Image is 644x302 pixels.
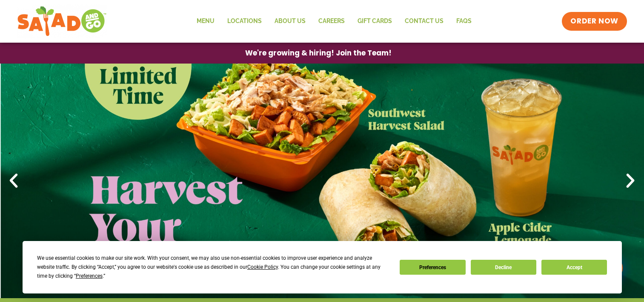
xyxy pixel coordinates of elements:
a: ORDER NOW [562,12,627,31]
a: Careers [312,12,351,31]
span: Preferences [76,273,103,279]
button: Decline [471,260,536,275]
nav: Menu [190,12,478,31]
div: We use essential cookies to make our site work. With your consent, we may also use non-essential ... [37,254,389,281]
a: GIFT CARDS [351,12,398,31]
span: ORDER NOW [570,16,618,26]
span: Cookie Policy [247,264,278,270]
a: Menu [190,12,221,31]
span: We're growing & hiring! Join the Team! [245,49,392,57]
div: Cookie Consent Prompt [23,241,622,293]
div: Previous slide [4,171,23,190]
button: Accept [541,260,607,275]
img: new-SAG-logo-768×292 [17,4,107,38]
a: We're growing & hiring! Join the Team! [232,43,404,63]
a: FAQs [450,12,478,31]
div: Next slide [621,171,640,190]
button: Preferences [400,260,465,275]
a: About Us [268,12,312,31]
a: Locations [221,12,268,31]
a: Contact Us [398,12,450,31]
